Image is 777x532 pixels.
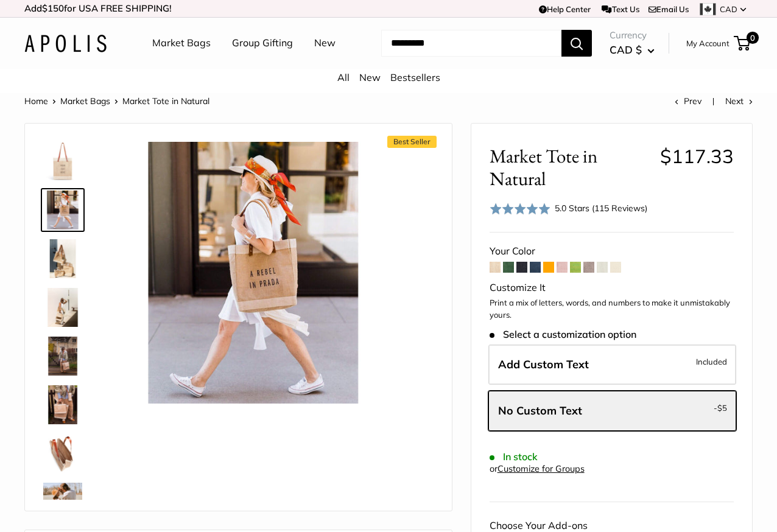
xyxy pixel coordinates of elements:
span: $5 [717,403,727,413]
div: 5.0 Stars (115 Reviews) [555,201,647,215]
span: CAD $ [610,43,642,56]
div: Customize It [490,279,734,297]
span: CAD [720,4,737,14]
a: My Account [686,36,730,51]
img: Market Tote in Natural [43,483,82,522]
a: description_Make it yours with custom printed text. [41,139,85,183]
a: Market Tote in Natural [41,383,85,427]
a: Next [725,96,753,107]
div: Your Color [490,242,734,261]
img: description_Make it yours with custom printed text. [43,142,82,181]
span: Included [696,354,727,369]
button: Search [561,30,592,57]
button: CAD $ [610,40,655,60]
a: Help Center [539,4,591,14]
a: Market Tote in Natural [41,480,85,524]
img: Market Tote in Natural [43,385,82,424]
a: Prev [675,96,701,107]
span: Select a customization option [490,329,636,340]
input: Search... [381,30,561,57]
div: or [490,461,585,477]
a: Market Bags [152,34,211,52]
a: description_Effortless style that elevates every moment [41,285,85,329]
a: Group Gifting [232,34,293,52]
a: Market Tote in Natural [41,188,85,232]
span: 0 [747,32,759,44]
span: $117.33 [660,144,734,168]
p: Print a mix of letters, words, and numbers to make it unmistakably yours. [490,297,734,321]
span: In stock [490,451,538,463]
a: Text Us [602,4,639,14]
a: Market Bags [60,96,110,107]
a: Bestsellers [390,71,440,83]
img: Market Tote in Natural [122,142,384,404]
img: description_Effortless style that elevates every moment [43,288,82,327]
a: Home [24,96,48,107]
div: 5.0 Stars (115 Reviews) [490,200,648,217]
a: New [314,34,336,52]
a: New [359,71,381,83]
span: No Custom Text [498,404,582,418]
span: Currency [610,27,655,44]
a: description_Water resistant inner liner. [41,432,85,475]
img: Market Tote in Natural [43,191,82,229]
nav: Breadcrumb [24,93,209,109]
a: Customize for Groups [497,463,585,474]
a: Email Us [649,4,689,14]
a: Market Tote in Natural [41,334,85,378]
img: description_Water resistant inner liner. [43,434,82,473]
a: description_The Original Market bag in its 4 native styles [41,237,85,281]
a: 0 [735,36,750,51]
img: description_The Original Market bag in its 4 native styles [43,239,82,278]
span: - [714,401,727,415]
span: Market Tote in Natural [122,96,209,107]
a: All [337,71,350,83]
span: $150 [42,2,64,14]
span: Add Custom Text [498,357,589,371]
img: Apolis [24,35,107,52]
span: Best Seller [387,136,437,148]
img: Market Tote in Natural [43,337,82,376]
label: Add Custom Text [488,345,736,385]
label: Leave Blank [488,391,736,431]
span: Market Tote in Natural [490,145,651,190]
